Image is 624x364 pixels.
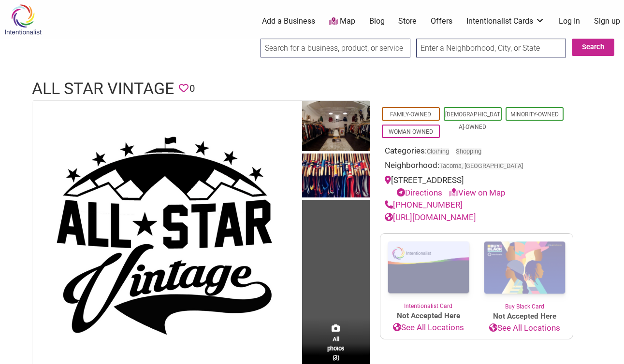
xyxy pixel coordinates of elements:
a: Woman-Owned [389,128,433,135]
a: Blog [369,16,385,27]
a: See All Locations [477,322,573,335]
span: Tacoma, [GEOGRAPHIC_DATA] [439,163,523,169]
a: Shopping [456,148,481,155]
a: Add a Business [262,16,315,27]
span: 0 [189,81,195,96]
a: See All Locations [380,322,477,334]
a: [URL][DOMAIN_NAME] [385,212,476,222]
a: Buy Black Card [477,234,573,311]
a: Offers [431,16,452,27]
img: Intentionalist Card [380,234,477,302]
a: Directions [397,188,442,197]
a: Intentionalist Cards [466,16,545,27]
a: [PHONE_NUMBER] [385,200,463,210]
input: Enter a Neighborhood, City, or State [416,39,566,57]
input: Search for a business, product, or service [261,39,410,57]
span: All photos (3) [327,335,345,362]
h1: All Star Vintage [32,77,174,100]
span: Not Accepted Here [380,310,477,322]
a: Sign up [594,16,620,27]
div: Categories: [385,145,568,160]
a: [DEMOGRAPHIC_DATA]-Owned [445,111,500,130]
a: Family-Owned [390,111,431,118]
a: View on Map [449,188,506,197]
div: [STREET_ADDRESS] [385,174,568,199]
div: Neighborhood: [385,159,568,174]
a: Clothing [427,148,449,155]
a: Intentionalist Card [380,234,477,310]
button: Search [572,39,614,56]
a: Map [329,16,355,27]
a: Store [398,16,417,27]
span: Not Accepted Here [477,311,573,322]
a: Minority-Owned [510,111,559,118]
a: Log In [559,16,580,27]
img: Buy Black Card [477,234,573,302]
